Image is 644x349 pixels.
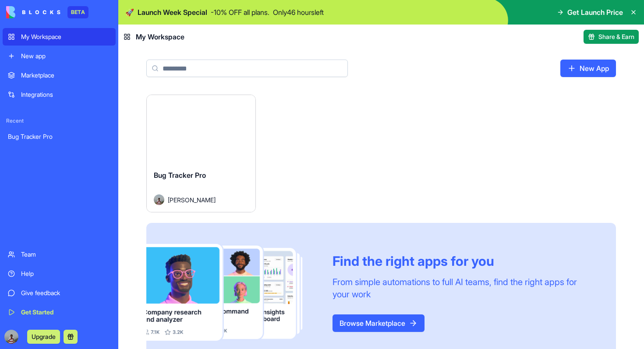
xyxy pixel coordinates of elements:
[211,7,269,18] p: - 10 % OFF all plans.
[27,330,60,344] button: Upgrade
[273,7,324,18] p: Only 46 hours left
[146,95,256,212] a: Bug Tracker ProAvatar[PERSON_NAME]
[21,52,110,60] div: New app
[21,90,110,99] div: Integrations
[3,67,116,84] a: Marketplace
[3,303,116,321] a: Get Started
[27,332,60,341] a: Upgrade
[21,71,110,80] div: Marketplace
[8,132,110,141] div: Bug Tracker Pro
[125,7,134,18] span: 🚀
[3,284,116,302] a: Give feedback
[584,30,639,44] button: Share & Earn
[598,32,634,41] span: Share & Earn
[3,265,116,282] a: Help
[333,276,595,300] div: From simple automations to full AI teams, find the right apps for your work
[154,194,164,205] img: Avatar
[136,32,184,42] span: My Workspace
[3,117,116,124] span: Recent
[333,253,595,269] div: Find the right apps for you
[6,6,60,18] img: logo
[146,244,318,341] img: Frame_181_egmpey.png
[3,246,116,263] a: Team
[154,171,206,180] span: Bug Tracker Pro
[21,308,110,317] div: Get Started
[4,330,18,344] img: ACg8ocIeA4F1kSB3Y0sH_gJ6W73CEdjnAXv16UemFF3ExaIllVlBI6I4=s96-c
[6,6,88,18] a: BETA
[3,47,116,65] a: New app
[138,7,207,18] span: Launch Week Special
[168,195,216,204] span: [PERSON_NAME]
[21,269,110,278] div: Help
[21,32,110,41] div: My Workspace
[3,86,116,103] a: Integrations
[3,128,116,145] a: Bug Tracker Pro
[560,60,616,77] a: New App
[567,7,623,18] span: Get Launch Price
[3,28,116,46] a: My Workspace
[333,314,425,332] a: Browse Marketplace
[67,6,88,18] div: BETA
[21,289,110,297] div: Give feedback
[21,250,110,259] div: Team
